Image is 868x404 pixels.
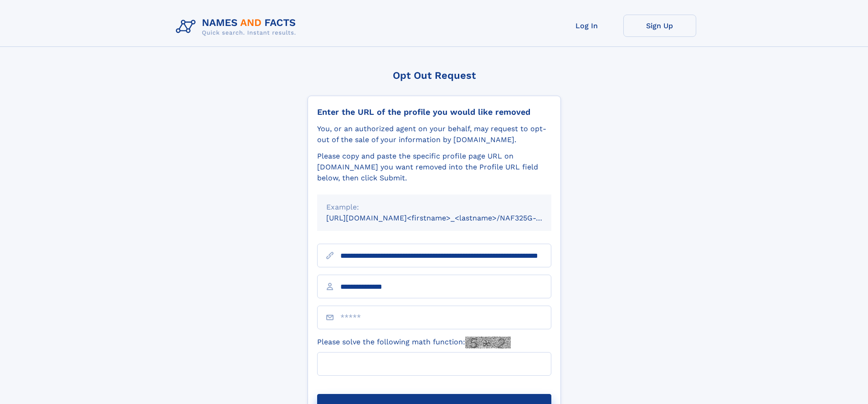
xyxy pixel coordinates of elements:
[317,151,551,184] div: Please copy and paste the specific profile page URL on [DOMAIN_NAME] you want removed into the Pr...
[172,15,303,39] img: Logo Names and Facts
[326,214,569,222] small: [URL][DOMAIN_NAME]<firstname>_<lastname>/NAF325G-xxxxxxxx
[317,107,551,117] div: Enter the URL of the profile you would like removed
[317,123,551,145] div: You, or an authorized agent on your behalf, may request to opt-out of the sale of your informatio...
[326,202,542,213] div: Example:
[623,15,696,37] a: Sign Up
[308,70,561,81] div: Opt Out Request
[550,15,623,37] a: Log In
[317,337,511,348] label: Please solve the following math function:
